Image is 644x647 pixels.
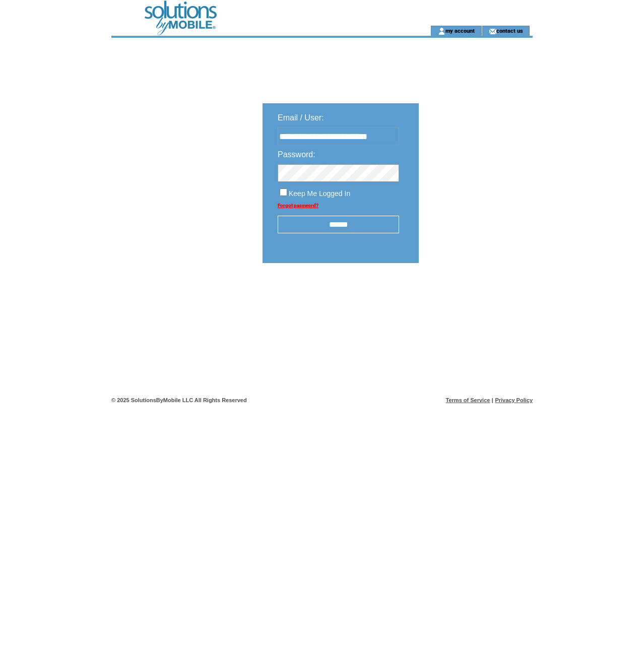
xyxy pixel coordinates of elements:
[438,27,445,35] img: account_icon.gif
[278,203,318,208] a: Forgot password?
[289,189,350,198] span: Keep Me Logged In
[445,27,475,34] a: my account
[278,150,315,159] span: Password:
[496,27,523,34] a: contact us
[448,288,498,301] img: transparent.png
[111,397,247,403] span: © 2025 SolutionsByMobile LLC All Rights Reserved
[489,27,496,35] img: contact_us_icon.gif
[492,397,493,403] span: |
[495,397,533,403] a: Privacy Policy
[278,113,324,122] span: Email / User:
[446,397,490,403] a: Terms of Service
